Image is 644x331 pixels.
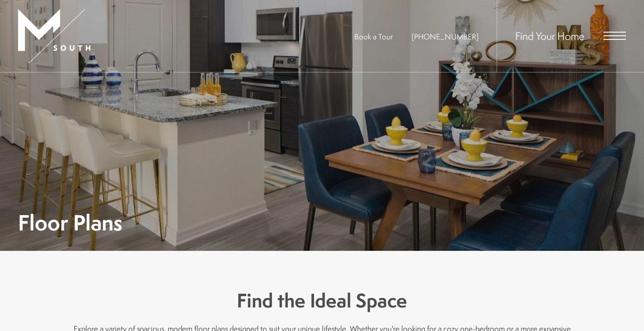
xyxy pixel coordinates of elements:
img: MSouth [18,9,90,63]
button: Open Menu [603,32,626,40]
a: Book a Tour [354,31,393,42]
h3: Find the Ideal Space [74,287,571,314]
h1: Floor Plans [18,212,122,233]
a: Find Your Home [515,29,584,43]
a: Call Us at 813-570-8014 [412,31,479,42]
span: [PHONE_NUMBER] [412,31,479,42]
